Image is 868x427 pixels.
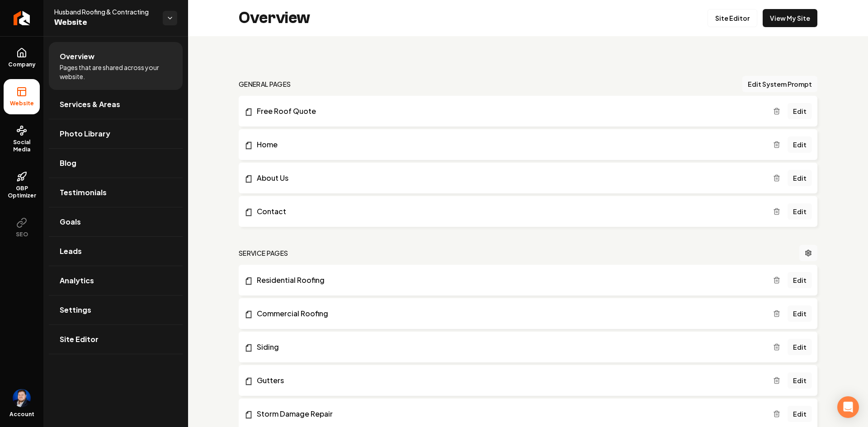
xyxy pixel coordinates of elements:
[60,334,99,345] span: Site Editor
[788,136,812,153] a: Edit
[49,266,183,295] a: Analytics
[708,9,757,27] a: Site Editor
[244,408,773,419] a: Storm Damage Repair
[49,178,183,207] a: Testimonials
[49,149,183,178] a: Blog
[788,203,812,220] a: Edit
[244,106,773,117] a: Free Roof Quote
[49,296,183,324] a: Settings
[742,76,817,92] button: Edit System Prompt
[54,16,156,29] span: Website
[837,396,859,418] div: Open Intercom Messenger
[4,210,40,245] button: SEO
[60,275,94,286] span: Analytics
[4,139,40,153] span: Social Media
[239,9,310,27] h2: Overview
[6,100,38,107] span: Website
[60,216,81,227] span: Goals
[49,325,183,354] a: Site Editor
[13,389,31,407] img: Junior Husband
[60,246,82,257] span: Leads
[788,103,812,119] a: Edit
[763,9,817,27] a: View My Site
[12,231,32,238] span: SEO
[9,411,34,418] span: Account
[4,164,40,206] a: GBP Optimizer
[788,372,812,389] a: Edit
[4,40,40,75] a: Company
[49,119,183,148] a: Photo Library
[788,305,812,322] a: Edit
[60,158,76,169] span: Blog
[244,375,773,386] a: Gutters
[244,173,773,183] a: About Us
[54,7,156,16] span: Husband Roofing & Contracting
[244,139,773,150] a: Home
[788,170,812,186] a: Edit
[60,63,172,81] span: Pages that are shared across your website.
[788,406,812,422] a: Edit
[49,207,183,236] a: Goals
[788,272,812,288] a: Edit
[788,339,812,355] a: Edit
[14,11,30,25] img: Rebolt Logo
[60,305,91,315] span: Settings
[4,185,40,199] span: GBP Optimizer
[60,51,94,62] span: Overview
[4,118,40,160] a: Social Media
[13,389,31,407] button: Open user button
[49,237,183,266] a: Leads
[244,206,773,217] a: Contact
[244,308,773,319] a: Commercial Roofing
[239,80,291,89] h2: general pages
[244,342,773,352] a: Siding
[60,99,120,110] span: Services & Areas
[60,187,107,198] span: Testimonials
[244,275,773,286] a: Residential Roofing
[60,128,110,139] span: Photo Library
[5,61,39,68] span: Company
[239,249,288,258] h2: Service Pages
[49,90,183,119] a: Services & Areas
